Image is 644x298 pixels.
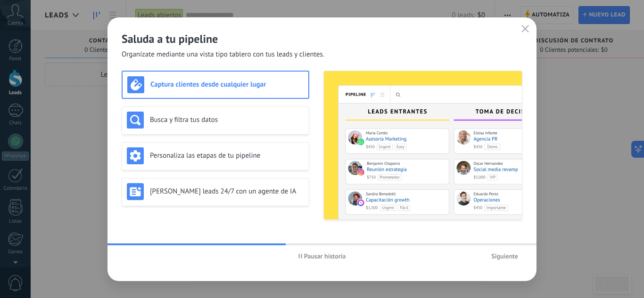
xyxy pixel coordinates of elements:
h2: Saluda a tu pipeline [122,32,522,46]
h3: Busca y filtra tus datos [150,115,304,124]
span: Siguiente [491,253,518,259]
h3: Captura clientes desde cualquier lugar [150,80,304,89]
h3: [PERSON_NAME] leads 24/7 con un agente de IA [150,187,304,196]
span: Pausar historia [304,253,346,259]
span: Organízate mediante una vista tipo tablero con tus leads y clientes. [122,50,324,59]
button: Siguiente [487,249,522,263]
button: Pausar historia [294,249,350,263]
h3: Personaliza las etapas de tu pipeline [150,151,304,160]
